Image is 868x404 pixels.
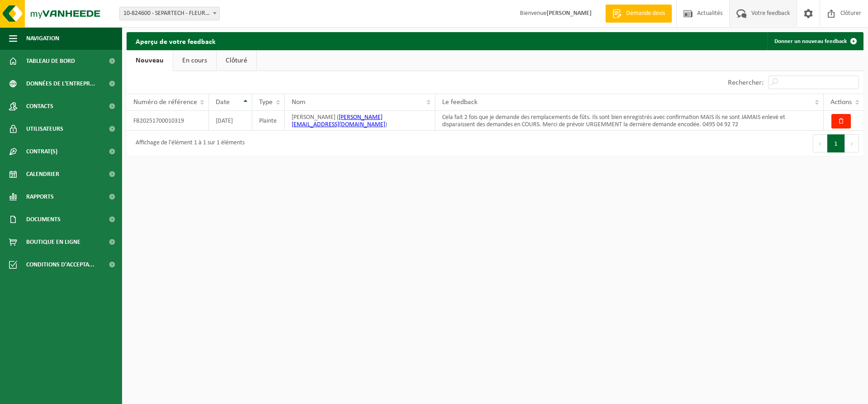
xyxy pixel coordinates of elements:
[442,99,477,106] span: Le feedback
[26,253,94,276] span: Conditions d'accepta...
[209,111,252,131] td: [DATE]
[120,7,219,20] span: 10-824600 - SEPARTECH - FLEURUS
[173,50,216,71] a: En cours
[26,231,80,253] span: Boutique en ligne
[624,9,667,18] span: Demande devis
[435,111,824,131] td: Cela fait 2 fois que je demande des remplacements de fûts. Ils sont bien enregistrés avec confirm...
[26,140,57,163] span: Contrat(s)
[830,99,852,106] span: Actions
[26,95,53,118] span: Contacts
[26,118,63,140] span: Utilisateurs
[131,135,245,152] div: Affichage de l'élément 1 à 1 sur 1 éléments
[133,99,197,106] span: Numéro de référence
[26,163,59,185] span: Calendrier
[26,208,61,231] span: Documents
[605,5,672,23] a: Demande devis
[127,50,173,71] a: Nouveau
[728,79,764,86] label: Rechercher:
[767,32,863,50] a: Donner un nouveau feedback
[547,10,592,17] strong: [PERSON_NAME]
[813,134,827,152] button: Previous
[26,50,75,72] span: Tableau de bord
[26,27,59,50] span: Navigation
[119,7,220,20] span: 10-824600 - SEPARTECH - FLEURUS
[292,114,385,128] a: [PERSON_NAME][EMAIL_ADDRESS][DOMAIN_NAME]
[292,99,306,106] span: Nom
[827,134,845,152] button: 1
[26,72,95,95] span: Données de l'entrepr...
[845,134,859,152] button: Next
[252,111,285,131] td: Plainte
[127,32,225,50] h2: Aperçu de votre feedback
[127,111,209,131] td: FB20251700010319
[216,99,230,106] span: Date
[26,185,54,208] span: Rapports
[217,50,256,71] a: Clôturé
[259,99,273,106] span: Type
[285,111,435,131] td: [PERSON_NAME] ( )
